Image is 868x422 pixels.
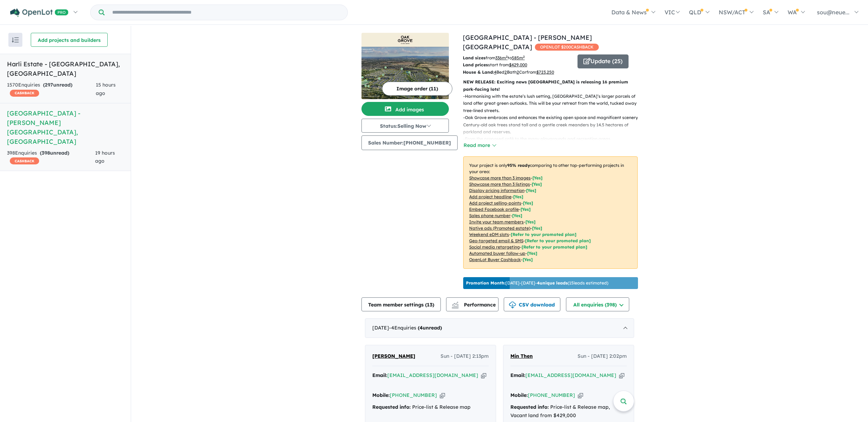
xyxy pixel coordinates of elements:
span: CASHBACK [10,157,39,164]
span: [Refer to your promoted plan] [522,244,587,250]
u: Geo-targeted email & SMS [469,238,523,243]
button: Copy [619,372,624,379]
sup: 2 [506,55,508,59]
span: sou@neue... [817,9,849,16]
span: 398 [42,150,50,156]
sup: 2 [523,55,525,59]
img: sort.svg [12,37,19,43]
u: Social media retargeting [469,244,520,250]
span: [ Yes ] [526,188,536,193]
strong: Requested info: [510,404,549,410]
p: - Harmonising with the estate’s lush setting, [GEOGRAPHIC_DATA]’s larger parcels of land offer gr... [463,93,643,114]
span: [Yes] [532,225,542,231]
img: Oak Grove Estate - Clyde North Logo [364,36,446,44]
a: [PHONE_NUMBER] [390,392,437,398]
u: 2 [517,69,519,75]
a: [GEOGRAPHIC_DATA] - [PERSON_NAME][GEOGRAPHIC_DATA] [463,34,592,51]
img: bar-chart.svg [452,304,459,309]
u: 585 m [512,55,525,60]
button: Copy [578,392,583,399]
u: Showcase more than 3 listings [469,182,530,187]
a: [EMAIL_ADDRESS][DOMAIN_NAME] [387,372,478,378]
span: OPENLOT $ 200 CASHBACK [535,44,599,51]
u: Weekend eDM slots [469,232,509,237]
div: Price-list & Release map, Vacant land from $429,000 [510,403,627,420]
a: Min Then [510,352,533,361]
div: [DATE] [365,318,634,338]
p: start from [463,61,572,68]
button: Image order (11) [382,82,452,96]
b: 95 % ready [507,163,530,168]
p: NEW RELEASE: Exciting news [GEOGRAPHIC_DATA] is releasing 16 premium park-facing lots! [463,79,638,93]
p: - From the proposed café to the many playgrounds and recreation areas. [GEOGRAPHIC_DATA] features... [463,135,643,157]
strong: Mobile: [510,392,528,398]
span: 297 [45,82,53,88]
span: [ Yes ] [513,194,523,199]
button: Add images [361,102,449,116]
u: Showcase more than 3 images [469,175,531,180]
u: Embed Facebook profile [469,207,519,212]
span: to [508,55,525,60]
u: $ 429,000 [509,62,527,67]
span: 19 hours ago [95,150,115,164]
span: 15 hours ago [96,82,116,96]
span: [ Yes ] [523,200,533,206]
u: Automated buyer follow-up [469,251,525,256]
button: All enquiries (398) [566,297,629,311]
b: Land sizes [463,55,486,60]
u: Sales phone number [469,213,510,218]
span: [ Yes ] [532,182,542,187]
span: [Refer to your promoted plan] [511,232,576,237]
button: Add projects and builders [31,33,108,47]
button: Performance [446,297,498,311]
h5: [GEOGRAPHIC_DATA] - [PERSON_NAME][GEOGRAPHIC_DATA] , [GEOGRAPHIC_DATA] [7,109,124,146]
u: Native ads (Promoted estate) [469,225,530,231]
button: Team member settings (13) [361,297,441,311]
b: Land prices [463,62,488,67]
span: Performance [453,302,496,308]
u: 336 m [495,55,508,60]
strong: Requested info: [372,404,411,410]
p: Bed Bath Car from [463,69,572,76]
button: Read more [463,141,496,149]
b: 4 unique leads [537,280,568,286]
p: [DATE] - [DATE] - ( 15 leads estimated) [466,280,608,286]
img: Oak Grove Estate - Clyde North [361,47,449,99]
strong: ( unread) [418,325,442,331]
strong: ( unread) [40,150,69,156]
h5: Harli Estate - [GEOGRAPHIC_DATA] , [GEOGRAPHIC_DATA] [7,59,124,78]
img: download icon [509,302,516,309]
p: Your project is only comparing to other top-performing projects in your area: - - - - - - - - - -... [463,156,638,269]
img: Openlot PRO Logo White [10,8,69,17]
button: Copy [440,392,445,399]
div: 398 Enquir ies [7,149,95,166]
a: Oak Grove Estate - Clyde North LogoOak Grove Estate - Clyde North [361,33,449,99]
span: [ Yes ] [525,219,536,224]
u: Add project selling-points [469,200,521,206]
a: [PHONE_NUMBER] [528,392,575,398]
img: line-chart.svg [452,302,458,305]
span: [Yes] [523,257,533,262]
span: [ Yes ] [521,207,531,212]
button: Status:Selling Now [361,119,449,133]
span: - 4 Enquir ies [389,325,442,331]
span: Sun - [DATE] 2:13pm [440,352,489,361]
strong: ( unread) [43,82,72,88]
div: 1570 Enquir ies [7,81,96,98]
strong: Mobile: [372,392,390,398]
u: $ 723,250 [536,69,554,75]
u: OpenLot Buyer Cashback [469,257,521,262]
span: [Yes] [527,251,537,256]
span: Sun - [DATE] 2:02pm [578,352,627,361]
span: [Refer to your promoted plan] [525,238,591,243]
u: Add project headline [469,194,511,199]
button: Update (25) [578,54,629,68]
button: Sales Number:[PHONE_NUMBER] [361,135,458,150]
div: Price-list & Release map [372,403,489,412]
a: [EMAIL_ADDRESS][DOMAIN_NAME] [525,372,616,378]
u: Invite your team members [469,219,524,224]
b: House & Land: [463,69,494,75]
p: from [463,54,572,61]
span: [ Yes ] [532,175,543,180]
strong: Email: [510,372,525,378]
